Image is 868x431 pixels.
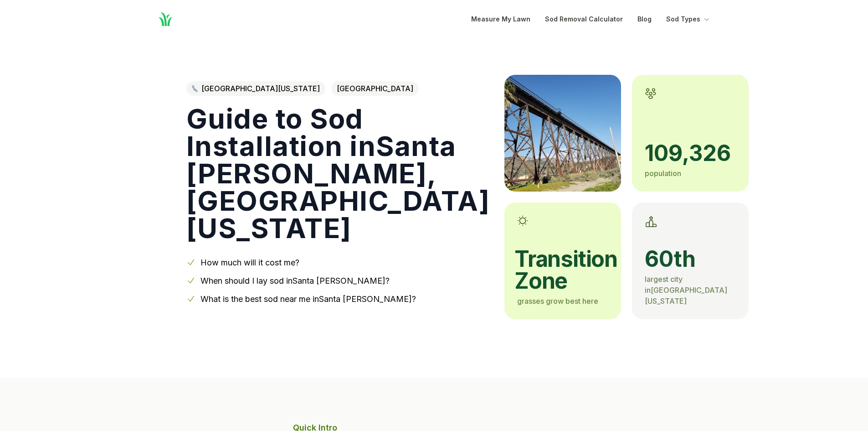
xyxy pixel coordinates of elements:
[514,248,608,292] span: transition zone
[471,14,530,25] a: Measure My Lawn
[331,81,419,96] span: [GEOGRAPHIC_DATA]
[645,275,727,306] span: largest city in [GEOGRAPHIC_DATA][US_STATE]
[645,169,681,178] span: population
[517,296,598,306] span: grasses grow best here
[545,14,623,25] a: Sod Removal Calculator
[645,142,736,164] span: 109,326
[645,248,736,270] span: 60th
[186,81,325,96] a: [GEOGRAPHIC_DATA][US_STATE]
[186,105,490,242] h1: Guide to Sod Installation in Santa [PERSON_NAME] , [GEOGRAPHIC_DATA][US_STATE]
[200,294,416,304] a: What is the best sod near me inSanta [PERSON_NAME]?
[637,14,652,25] a: Blog
[200,258,299,267] a: How much will it cost me?
[504,75,621,192] img: A picture of Santa Maria
[200,276,390,286] a: When should I lay sod inSanta [PERSON_NAME]?
[666,14,711,25] button: Sod Types
[192,85,198,92] img: Southern California state outline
